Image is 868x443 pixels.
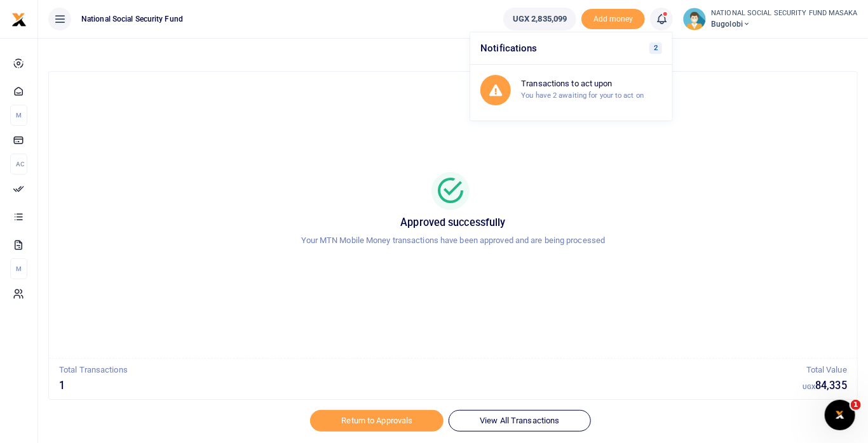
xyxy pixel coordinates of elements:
[581,13,645,23] a: Add money
[711,8,858,19] small: NATIONAL SOCIAL SECURITY FUND MASAKA
[503,8,576,30] a: UGX 2,835,099
[76,13,188,25] span: National Social Security Fund
[64,234,842,248] p: Your MTN Mobile Money transactions have been approved and are being processed
[10,154,27,175] li: Ac
[59,364,803,377] p: Total Transactions
[513,13,567,25] span: UGX 2,835,099
[521,91,644,100] small: You have 2 awaiting for your to act on
[64,216,842,229] h5: Approved successfully
[649,43,663,54] span: 2
[581,9,645,30] span: Add money
[521,79,662,89] h6: Transactions to act upon
[498,8,581,30] li: Wallet ballance
[711,18,858,30] span: Bugolobi
[683,8,858,30] a: profile-user NATIONAL SOCIAL SECURITY FUND MASAKA Bugolobi
[683,8,706,30] img: profile-user
[11,12,27,27] img: logo-small
[449,410,590,432] a: View All Transactions
[803,364,847,377] p: Total Value
[581,9,645,30] li: Toup your wallet
[11,14,27,23] a: logo-small logo-large logo-large
[310,410,444,432] a: Return to Approvals
[470,65,672,116] a: Transactions to act upon You have 2 awaiting for your to act on
[803,380,847,392] h5: 84,335
[59,380,803,392] h5: 1
[10,258,27,279] li: M
[851,400,861,410] span: 1
[803,383,815,390] small: UGX
[10,105,27,126] li: M
[825,400,855,430] iframe: Intercom live chat
[470,32,672,65] h6: Notifications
